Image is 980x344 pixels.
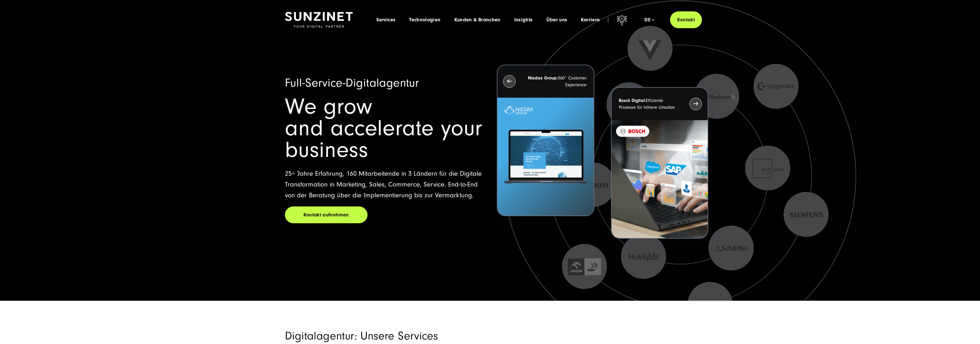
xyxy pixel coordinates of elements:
a: Karriere [581,17,600,23]
p: 360° Customer Experience [526,75,586,88]
a: Kontakt aufnehmen [285,206,367,223]
a: Über uns [546,17,567,23]
button: Bosch Digital:Effiziente Prozesse für höhere Umsätze BOSCH - Kundeprojekt - Digital Transformatio... [611,87,708,239]
strong: Niedax Group: [528,75,558,81]
a: Services [376,17,395,23]
a: Technologien [409,17,440,23]
a: Insights [514,17,533,23]
img: SUNZINET Full Service Digital Agentur [285,12,353,28]
img: BOSCH - Kundeprojekt - Digital Transformation Agentur SUNZINET [612,120,708,238]
a: Kontakt [670,11,702,28]
div: de [644,17,654,23]
span: We grow and accelerate your business [285,94,482,163]
img: Letztes Projekt von Niedax. Ein Laptop auf dem die Niedax Website geöffnet ist, auf blauem Hinter... [497,98,593,216]
p: Effiziente Prozesse für höhere Umsätze [619,97,679,111]
h2: Digitalagentur: Unsere Services [285,329,556,343]
a: Kunden & Branchen [454,17,501,23]
strong: Bosch Digital: [619,98,646,103]
button: Niedax Group:360° Customer Experience Letztes Projekt von Niedax. Ein Laptop auf dem die Niedax W... [497,65,594,216]
span: Full-Service-Digitalagentur [285,76,419,90]
p: 25+ Jahre Erfahrung, 160 Mitarbeitende in 3 Ländern für die Digitale Transformation in Marketing,... [285,168,483,201]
